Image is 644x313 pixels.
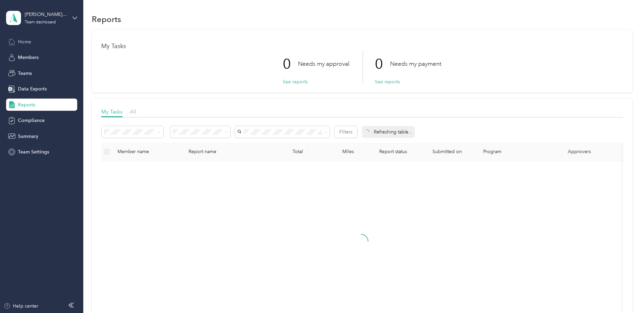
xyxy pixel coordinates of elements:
[375,78,400,85] button: See reports
[390,60,441,68] p: Needs my payment
[130,108,136,115] span: All
[25,20,56,24] div: Team dashboard
[4,302,38,310] button: Help center
[335,126,357,138] button: Filters
[298,60,349,68] p: Needs my approval
[92,16,121,23] h1: Reports
[283,78,308,85] button: See reports
[562,143,630,161] th: Approvers
[375,50,390,78] p: 0
[18,85,47,92] span: Data Exports
[183,143,258,161] th: Report name
[18,101,35,108] span: Reports
[101,108,123,115] span: My Tasks
[117,149,178,154] div: Member name
[18,117,45,124] span: Compliance
[18,70,32,77] span: Teams
[18,38,31,45] span: Home
[25,11,67,18] div: [PERSON_NAME][EMAIL_ADDRESS][PERSON_NAME][DOMAIN_NAME]
[18,148,49,155] span: Team Settings
[362,126,415,138] div: Refreshing table...
[101,43,623,50] h1: My Tasks
[606,275,644,313] iframe: Everlance-gr Chat Button Frame
[283,50,298,78] p: 0
[365,149,422,154] span: Report status
[18,54,39,61] span: Members
[427,143,478,161] th: Submitted on
[112,143,183,161] th: Member name
[314,149,354,154] div: Miles
[478,143,562,161] th: Program
[18,133,38,140] span: Summary
[263,149,303,154] div: Total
